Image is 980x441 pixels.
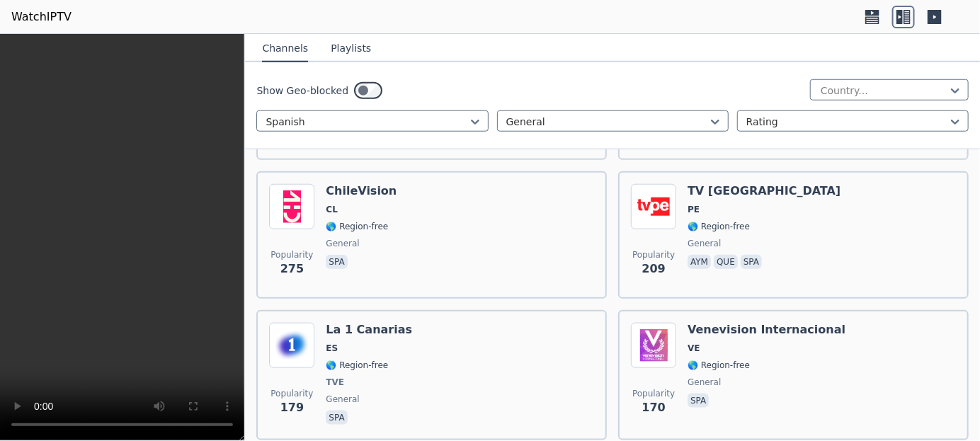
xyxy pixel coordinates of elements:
[631,184,676,229] img: TV Peru
[688,255,711,269] p: aym
[688,360,750,371] span: 🌎 Region-free
[688,323,845,337] h6: Venevision Internacional
[326,255,347,269] p: spa
[631,323,676,368] img: Venevision Internacional
[632,388,675,399] span: Popularity
[326,360,388,371] span: 🌎 Region-free
[326,204,337,215] span: CL
[741,255,762,269] p: spa
[269,323,314,368] img: La 1 Canarias
[688,184,841,198] h6: TV [GEOGRAPHIC_DATA]
[688,204,700,215] span: PE
[642,399,665,416] span: 170
[326,323,412,337] h6: La 1 Canarias
[280,260,304,277] span: 275
[326,184,397,198] h6: ChileVision
[270,249,313,260] span: Popularity
[262,35,308,62] button: Channels
[326,238,359,249] span: general
[326,411,347,425] p: spa
[256,84,348,98] label: Show Geo-blocked
[326,377,344,388] span: TVE
[688,394,709,408] p: spa
[11,8,72,25] a: WatchIPTV
[714,255,738,269] p: que
[632,249,675,260] span: Popularity
[326,221,388,232] span: 🌎 Region-free
[269,184,314,229] img: ChileVision
[326,394,359,405] span: general
[270,388,313,399] span: Popularity
[688,343,700,354] span: VE
[688,221,750,232] span: 🌎 Region-free
[331,35,371,62] button: Playlists
[326,343,338,354] span: ES
[280,399,304,416] span: 179
[642,260,665,277] span: 209
[688,238,721,249] span: general
[688,377,721,388] span: general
